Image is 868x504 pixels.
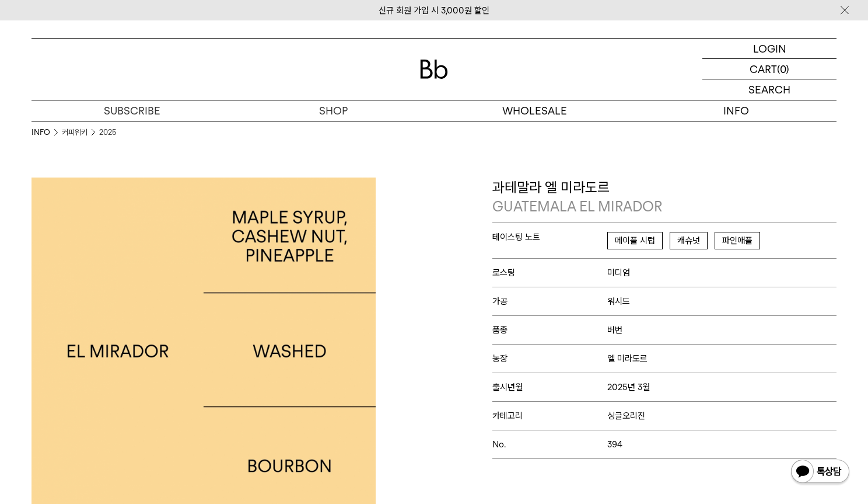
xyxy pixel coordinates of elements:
span: 싱글오리진 [607,411,645,421]
p: (0) [777,59,789,79]
p: SEARCH [748,79,790,100]
span: 농장 [492,353,607,364]
span: 테이스팅 노트 [492,232,607,242]
p: LOGIN [753,39,786,58]
p: WHOLESALE [434,100,635,121]
span: 카테고리 [492,411,607,421]
img: 로고 [420,60,448,79]
span: No. [492,439,607,450]
p: CART [750,59,777,79]
span: 394 [607,439,622,450]
a: 2025 [99,127,116,138]
span: 로스팅 [492,267,607,278]
li: INFO [32,127,62,138]
span: 2025년 3월 [607,382,650,392]
a: 커피위키 [62,127,87,138]
img: 카카오톡 채널 1:1 채팅 버튼 [790,458,850,486]
p: INFO [635,100,836,121]
a: 신규 회원 가입 시 3,000원 할인 [379,5,489,16]
span: 품종 [492,325,607,335]
a: SUBSCRIBE [32,100,233,121]
a: LOGIN [702,39,836,59]
p: 과테말라 엘 미라도르 [492,178,836,217]
span: 가공 [492,296,607,307]
span: 버번 [607,325,622,335]
span: 엘 미라도르 [607,353,647,364]
span: 미디엄 [607,267,630,278]
span: 파인애플 [715,232,760,249]
span: 워시드 [607,296,630,307]
span: 캐슈넛 [670,232,708,249]
span: 출시년월 [492,382,607,392]
a: CART (0) [702,59,836,79]
p: GUATEMALA EL MIRADOR [492,197,836,217]
span: 메이플 시럽 [607,232,663,249]
a: SHOP [233,100,434,121]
